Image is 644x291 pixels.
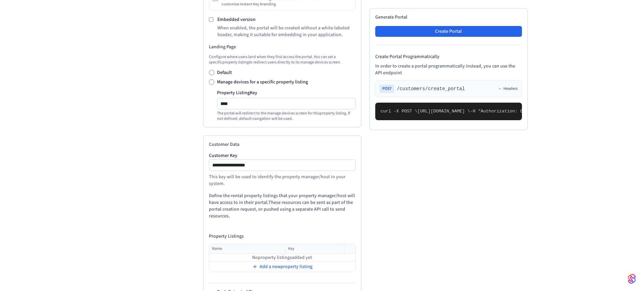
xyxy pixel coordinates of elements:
p: When enabled, the portal will be created without a white-labeled header, making it suitable for e... [217,25,356,38]
h2: Customer Data [209,141,356,148]
p: This key will be used to identify the property manager/host in your system. [209,174,356,187]
td: No property listings added yet [209,254,355,262]
h2: Generate Portal [375,14,522,21]
button: Headers [498,86,518,91]
img: SeamLogoGradient.69752ec5.svg [628,273,636,284]
span: -H "Authorization: Bearer seam_api_key_123456" \ [470,109,597,114]
p: Configure where users land when they first access the portal. You can set a specific property lis... [209,54,356,65]
label: Property Listing Key [217,89,257,96]
span: Add a new property listing [260,263,312,270]
span: curl -X POST \ [381,109,418,114]
label: Manage devices for a specific property listing [217,79,308,85]
span: /customers/create_portal [397,85,465,92]
p: Define the rental property listings that your property manager/host will have access to in their ... [209,192,356,219]
h4: Property Listings [209,233,356,240]
p: The portal will redirect to the manage devices screen for this property listing . If not defined,... [217,111,356,122]
span: POST [380,85,394,93]
label: Customer Key [209,153,356,158]
label: Default [217,69,232,76]
h4: Create Portal Programmatically [375,53,522,60]
th: Name [209,244,285,254]
p: In order to create a portal programmatically instead, you can use the API endpoint [375,63,522,76]
button: Create Portal [375,26,522,37]
label: Embedded version [217,16,256,23]
h3: Landing Page [209,44,356,50]
span: [URL][DOMAIN_NAME] \ [418,109,470,114]
th: Key [285,244,344,254]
